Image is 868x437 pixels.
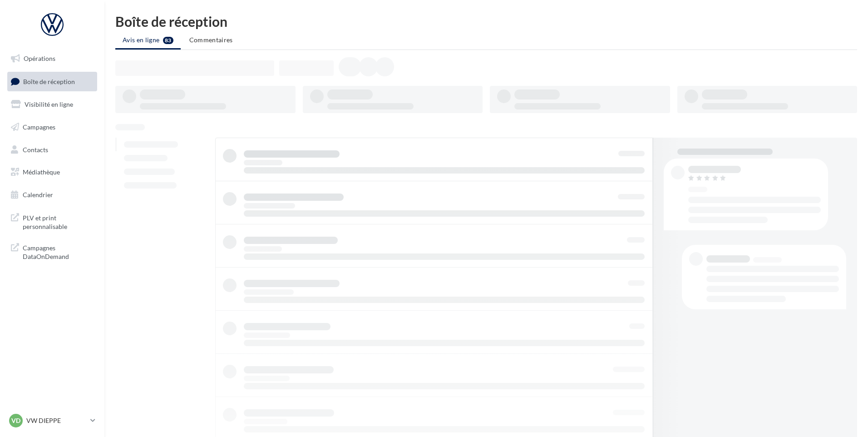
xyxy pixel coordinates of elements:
a: Opérations [5,49,99,68]
span: Contacts [23,145,48,153]
a: Calendrier [5,185,99,204]
a: PLV et print personnalisable [5,208,99,235]
span: PLV et print personnalisable [23,212,94,231]
a: Campagnes [5,118,99,137]
span: Campagnes [23,123,55,131]
a: Visibilité en ligne [5,95,99,114]
span: Commentaires [189,36,233,44]
div: Boîte de réception [115,15,857,28]
span: Campagnes DataOnDemand [23,242,94,261]
span: Opérations [24,55,55,62]
span: Médiathèque [23,168,60,176]
a: Médiathèque [5,163,99,182]
span: Boîte de réception [23,77,75,85]
span: Calendrier [23,191,53,199]
p: VW DIEPPE [26,416,87,425]
a: Campagnes DataOnDemand [5,238,99,265]
a: VD VW DIEPPE [7,412,97,429]
span: VD [11,416,20,425]
a: Contacts [5,140,99,159]
a: Boîte de réception [5,72,99,91]
span: Visibilité en ligne [25,100,73,108]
